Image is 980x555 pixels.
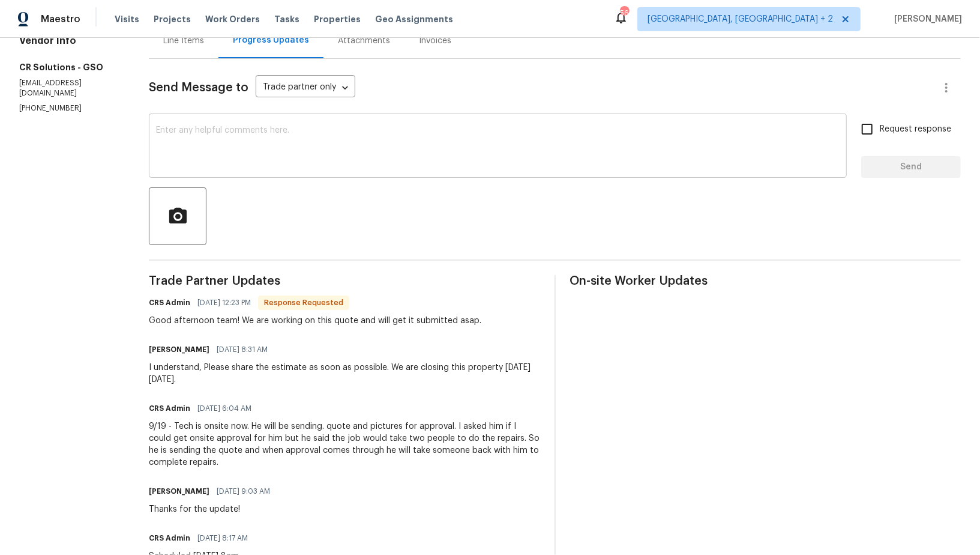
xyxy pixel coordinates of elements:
[149,420,540,469] div: 9/19 - Tech is onsite now. He will be sending. quote and pictures for approval. I asked him if I ...
[217,485,270,497] span: [DATE] 9:03 AM
[149,275,540,287] span: Trade Partner Updates
[197,297,251,309] span: [DATE] 12:23 PM
[889,13,962,25] span: [PERSON_NAME]
[217,344,268,356] span: [DATE] 8:31 AM
[205,13,260,25] span: Work Orders
[41,13,80,25] span: Maestro
[149,297,190,309] h6: CRS Admin
[19,103,120,114] p: [PHONE_NUMBER]
[256,78,355,98] div: Trade partner only
[375,13,453,25] span: Geo Assignments
[274,15,299,23] span: Tasks
[338,35,390,47] div: Attachments
[149,362,540,386] div: I understand, Please share the estimate as soon as possible. We are closing this property [DATE][...
[149,344,209,356] h6: [PERSON_NAME]
[149,532,190,544] h6: CRS Admin
[648,13,833,25] span: [GEOGRAPHIC_DATA], [GEOGRAPHIC_DATA] + 2
[149,82,248,94] span: Send Message to
[115,13,139,25] span: Visits
[149,315,481,327] div: Good afternoon team! We are working on this quote and will get it submitted asap.
[620,7,628,19] div: 56
[149,402,190,414] h6: CRS Admin
[19,35,120,47] h4: Vendor Info
[197,532,248,544] span: [DATE] 8:17 AM
[19,78,120,99] p: [EMAIL_ADDRESS][DOMAIN_NAME]
[419,35,451,47] div: Invoices
[163,35,204,47] div: Line Items
[233,34,309,46] div: Progress Updates
[19,61,120,73] h5: CR Solutions - GSO
[154,13,191,25] span: Projects
[149,503,277,515] div: Thanks for the update!
[314,13,361,25] span: Properties
[149,485,209,497] h6: [PERSON_NAME]
[259,297,348,309] span: Response Requested
[880,123,951,136] span: Request response
[570,275,961,287] span: On-site Worker Updates
[197,402,251,414] span: [DATE] 6:04 AM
